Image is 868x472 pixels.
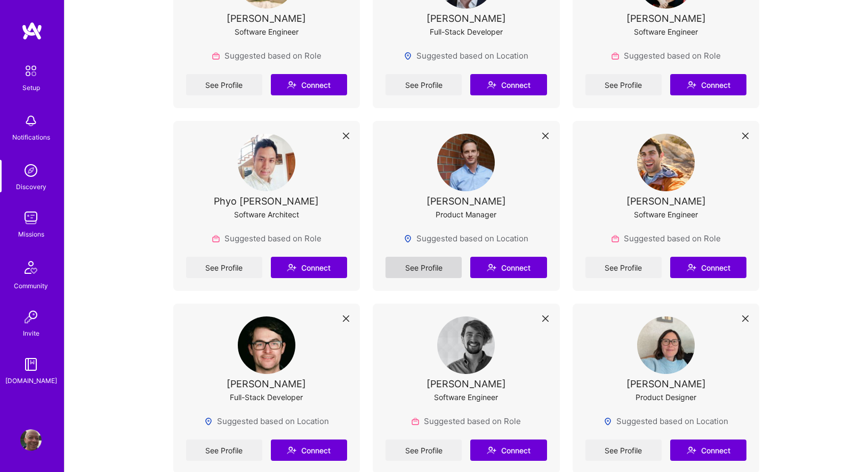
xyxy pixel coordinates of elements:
img: Role icon [212,234,220,243]
i: icon Connect [687,263,696,272]
i: icon Close [742,315,749,322]
div: Suggested based on Location [204,416,329,427]
div: [PERSON_NAME] [626,196,706,207]
div: Suggested based on Role [212,233,322,244]
div: Community [14,280,48,291]
img: guide book [20,354,42,375]
div: Suggested based on Role [411,416,521,427]
div: Setup [22,82,40,93]
i: icon Connect [487,80,496,89]
div: [PERSON_NAME] [427,13,506,24]
div: [PERSON_NAME] [227,378,306,389]
i: icon Connect [487,263,496,272]
img: Locations icon [204,417,213,426]
div: Phyo [PERSON_NAME] [214,196,319,207]
img: User Avatar [238,316,295,374]
div: [PERSON_NAME] [626,13,706,24]
img: Invite [20,306,42,328]
button: Connect [271,74,347,95]
img: Role icon [611,52,620,60]
div: Notifications [12,132,50,143]
button: Connect [670,257,746,278]
div: Discovery [16,181,46,192]
img: discovery [20,160,42,181]
i: icon Connect [287,445,296,455]
img: User Avatar [637,134,695,191]
div: Software Engineer [634,209,698,220]
div: Suggested based on Role [212,50,322,61]
div: [PERSON_NAME] [427,196,506,207]
img: Locations icon [404,52,412,60]
a: See Profile [585,257,662,278]
button: Connect [470,257,546,278]
img: logo [21,21,43,40]
i: icon Close [742,133,749,139]
a: See Profile [385,440,462,461]
img: User Avatar [238,134,295,191]
img: User Avatar [20,429,42,451]
div: Product Designer [636,392,696,403]
a: See Profile [186,440,262,461]
div: Suggested based on Role [611,50,721,61]
img: Locations icon [404,234,412,243]
div: Invite [23,328,39,339]
div: [PERSON_NAME] [427,378,506,389]
a: See Profile [585,440,662,461]
a: See Profile [385,74,462,95]
a: See Profile [186,257,262,278]
i: icon Connect [687,445,696,455]
img: teamwork [20,207,42,229]
i: icon Connect [687,80,696,89]
img: Role icon [411,417,420,426]
a: User Avatar [18,429,44,451]
div: [PERSON_NAME] [227,13,306,24]
img: Locations icon [604,417,612,426]
div: Software Engineer [235,26,299,37]
i: icon Connect [287,263,296,272]
img: User Avatar [637,316,695,374]
div: [PERSON_NAME] [626,378,706,389]
div: Full-Stack Developer [230,392,303,403]
img: Role icon [212,52,220,60]
a: See Profile [186,74,262,95]
img: bell [20,110,42,132]
button: Connect [470,74,546,95]
div: Missions [18,229,44,240]
div: [DOMAIN_NAME] [5,375,57,386]
img: Role icon [611,234,620,243]
button: Connect [470,440,546,461]
div: Product Manager [436,209,496,220]
div: Suggested based on Role [611,233,721,244]
div: Full-Stack Developer [430,26,503,37]
div: Suggested based on Location [404,233,528,244]
button: Connect [271,440,347,461]
div: Software Engineer [434,392,498,403]
a: See Profile [385,257,462,278]
i: icon Close [343,133,349,139]
img: setup [20,60,42,82]
a: See Profile [585,74,662,95]
div: Software Engineer [634,26,698,37]
i: icon Close [542,315,549,322]
button: Connect [271,257,347,278]
img: User Avatar [437,134,495,191]
div: Suggested based on Location [404,50,528,61]
div: Software Architect [234,209,299,220]
button: Connect [670,74,746,95]
i: icon Close [343,315,349,322]
img: Community [18,255,44,280]
img: User Avatar [437,316,495,374]
i: icon Connect [287,80,296,89]
i: icon Connect [487,445,496,455]
button: Connect [670,440,746,461]
i: icon Close [542,133,549,139]
div: Suggested based on Location [604,416,728,427]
